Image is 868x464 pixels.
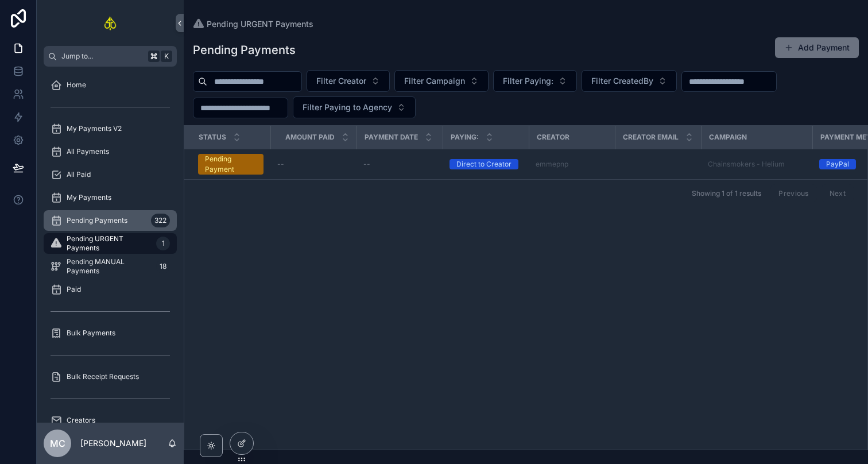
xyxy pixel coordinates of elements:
span: Home [67,80,86,90]
h1: Pending Payments [193,42,296,58]
img: App logo [103,14,118,32]
span: Showing 1 of 1 results [692,189,761,198]
span: -- [277,160,284,169]
a: Chainsmokers - Helium [708,160,805,169]
a: Direct to Creator [449,159,522,169]
span: Filter Paying to Agency [303,102,392,113]
span: Filter CreatedBy [591,75,653,87]
div: 322 [151,214,170,227]
a: -- [363,160,436,169]
span: Amount Paid [285,133,335,142]
button: Select Button [307,70,390,92]
span: Creator [537,133,569,142]
span: Filter Campaign [404,75,465,87]
span: Paying: [451,133,479,142]
a: My Payments [44,187,177,208]
span: Pending MANUAL Payments [67,257,152,276]
button: Select Button [293,96,416,118]
a: All Paid [44,164,177,185]
span: My Payments V2 [67,124,122,133]
a: Home [44,75,177,95]
a: Pending URGENT Payments [193,18,313,30]
span: -- [363,160,370,169]
span: Bulk Receipt Requests [67,372,139,381]
a: Chainsmokers - Helium [708,160,785,169]
span: All Payments [67,147,109,156]
span: Status [199,133,226,142]
a: Pending MANUAL Payments18 [44,256,177,277]
button: Select Button [493,70,577,92]
div: Direct to Creator [456,159,511,169]
span: Pending URGENT Payments [67,234,152,253]
a: Bulk Receipt Requests [44,366,177,387]
button: Select Button [394,70,489,92]
a: Pending Payment [198,154,263,175]
button: Select Button [582,70,677,92]
a: Pending URGENT Payments1 [44,233,177,254]
span: Payment Date [365,133,418,142]
span: Bulk Payments [67,328,115,338]
span: My Payments [67,193,111,202]
a: Paid [44,279,177,300]
span: MC [50,436,65,450]
button: Jump to...K [44,46,177,67]
div: scrollable content [37,67,184,423]
span: Filter Creator [316,75,366,87]
span: Jump to... [61,52,144,61]
div: 18 [156,260,170,273]
a: Creators [44,410,177,431]
div: 1 [156,237,170,250]
span: Paid [67,285,81,294]
div: Pending Payment [205,154,257,175]
p: [PERSON_NAME] [80,438,146,449]
span: Pending Payments [67,216,127,225]
a: -- [277,160,350,169]
span: Filter Paying: [503,75,553,87]
span: Pending URGENT Payments [207,18,313,30]
a: emmepnp [536,160,608,169]
span: Creators [67,416,95,425]
button: Add Payment [775,37,859,58]
span: K [162,52,171,61]
a: All Payments [44,141,177,162]
a: Bulk Payments [44,323,177,343]
a: My Payments V2 [44,118,177,139]
div: PayPal [826,159,849,169]
span: Campaign [709,133,747,142]
span: Creator Email [623,133,679,142]
span: All Paid [67,170,91,179]
a: emmepnp [536,160,568,169]
a: Pending Payments322 [44,210,177,231]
